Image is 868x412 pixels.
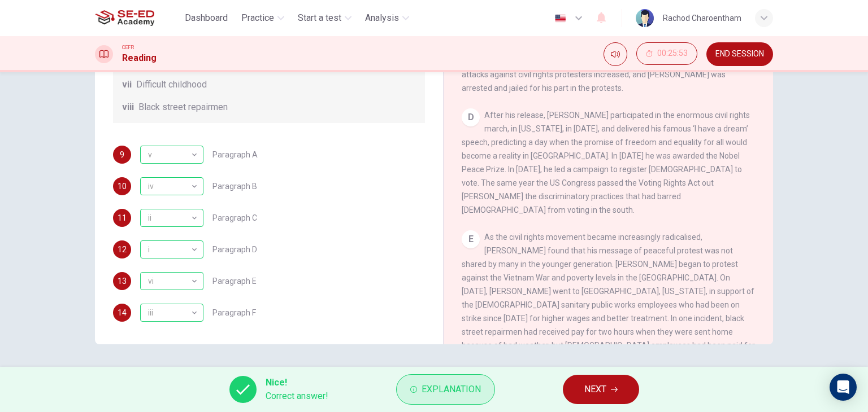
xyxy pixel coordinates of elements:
div: Open Intercom Messenger [830,374,857,401]
div: E [462,230,480,248]
div: iv [140,170,199,203]
div: iii [140,297,199,329]
span: Paragraph C [212,214,257,222]
img: Profile picture [636,9,654,27]
div: Mute [604,42,627,66]
span: NEXT [584,382,606,397]
span: Practice [241,11,274,25]
span: Correct answer! [266,389,328,403]
span: After his release, [PERSON_NAME] participated in the enormous civil rights march, in [US_STATE], ... [462,111,750,214]
span: END SESSION [715,50,764,59]
span: 11 [118,214,127,222]
span: 13 [118,277,127,285]
span: vii [122,78,132,91]
button: Dashboard [180,8,232,28]
span: viii [122,100,134,114]
img: SE-ED Academy logo [95,7,154,29]
div: ii [140,202,199,234]
span: 00:25:53 [657,49,688,58]
button: Start a test [293,8,356,28]
span: Explanation [422,382,481,397]
span: Start a test [298,11,341,25]
button: END SESSION [706,42,773,66]
div: Hide [636,42,697,66]
div: i [140,234,199,266]
span: As the civil rights movement became increasingly radicalised, [PERSON_NAME] found that his messag... [462,233,755,404]
span: Difficult childhood [136,78,207,91]
span: Paragraph B [212,182,257,190]
span: 14 [118,309,127,317]
div: D [462,108,480,126]
span: Black street repairmen [138,100,228,114]
h1: Reading [122,51,157,65]
span: 12 [118,246,127,253]
button: NEXT [563,375,639,404]
button: 00:25:53 [636,42,697,65]
span: 10 [118,182,127,190]
span: Dashboard [185,11,228,25]
button: Explanation [396,374,495,405]
div: vi [140,265,199,297]
button: Analysis [361,8,414,28]
div: Rachod Charoentham [663,11,741,25]
span: Analysis [365,11,399,25]
span: Paragraph A [212,151,258,159]
span: Paragraph D [212,246,257,253]
span: Paragraph E [212,277,257,285]
a: SE-ED Academy logo [95,7,180,29]
button: Practice [237,8,289,28]
div: v [140,139,199,171]
span: CEFR [122,43,134,51]
span: Nice! [266,376,328,389]
img: en [553,14,567,23]
span: 9 [120,151,124,159]
span: Paragraph F [212,309,256,317]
